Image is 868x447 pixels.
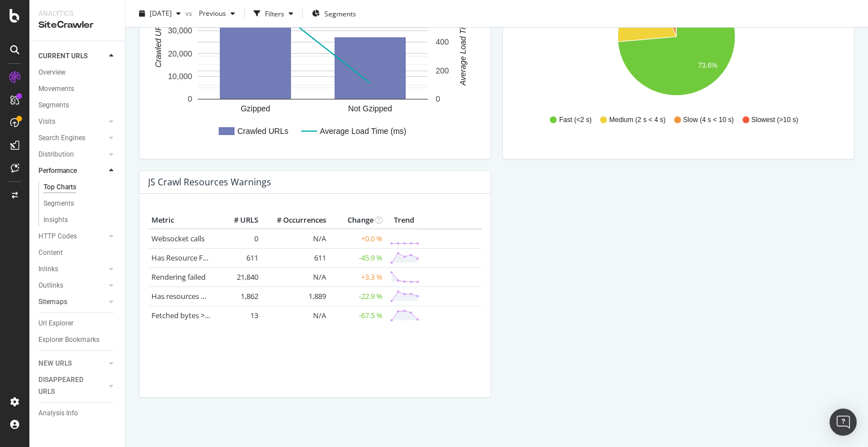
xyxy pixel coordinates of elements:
[38,83,117,95] a: Movements
[38,407,78,419] div: Analysis Info
[38,149,106,160] a: Distribution
[168,49,192,58] text: 20,000
[261,306,329,325] td: N/A
[38,374,106,398] a: DISAPPEARED URLS
[261,267,329,287] td: N/A
[168,26,192,35] text: 30,000
[194,8,226,18] span: Previous
[436,94,440,103] text: 0
[320,127,406,136] text: Average Load Time (ms)
[38,263,58,275] div: Inlinks
[38,334,117,346] a: Explorer Bookmarks
[151,233,205,244] a: Websocket calls
[44,181,117,193] a: Top Charts
[38,231,77,242] div: HTTP Codes
[348,104,392,113] text: Not Gzipped
[261,229,329,249] td: N/A
[151,272,206,282] a: Rendering failed
[261,248,329,267] td: 611
[38,116,106,128] a: Visits
[194,5,240,23] button: Previous
[38,50,88,62] div: CURRENT URLS
[329,248,385,267] td: -45.9 %
[830,409,857,436] div: Open Intercom Messenger
[683,115,734,125] span: Slow (4 s < 10 s)
[38,296,106,308] a: Sitemaps
[185,8,194,18] span: vs
[134,5,185,23] button: [DATE]
[237,127,288,136] text: Crawled URLs
[38,83,74,95] div: Movements
[307,5,361,23] button: Segments
[151,253,236,263] a: Has Resource Fetch error
[168,72,192,81] text: 10,000
[265,8,284,18] div: Filters
[38,165,106,177] a: Performance
[38,358,72,370] div: NEW URLS
[329,229,385,249] td: +0.0 %
[216,212,261,229] th: # URLS
[151,291,273,301] a: Has resources blocked by robots.txt
[38,99,117,111] a: Segments
[38,407,117,419] a: Analysis Info
[241,104,270,113] text: Gzipped
[188,94,192,103] text: 0
[329,306,385,325] td: -67.5 %
[261,212,329,229] th: # Occurrences
[44,214,117,226] a: Insights
[698,62,717,70] text: 73.6%
[385,212,422,229] th: Trend
[436,37,449,46] text: 400
[44,198,117,210] a: Segments
[609,115,666,125] span: Medium (2 s < 4 s)
[38,67,117,79] a: Overview
[38,318,117,329] a: Url Explorer
[149,212,216,229] th: Metric
[38,19,116,32] div: SiteCrawler
[38,247,117,259] a: Content
[38,149,74,160] div: Distribution
[436,66,449,75] text: 200
[44,181,76,193] div: Top Charts
[329,287,385,306] td: -22.9 %
[150,8,172,18] span: 2025 Aug. 5th
[38,132,85,144] div: Search Engines
[261,287,329,306] td: 1,889
[38,358,106,370] a: NEW URLS
[38,280,63,292] div: Outlinks
[216,267,261,287] td: 21,840
[38,296,67,308] div: Sitemaps
[329,212,385,229] th: Change
[216,229,261,249] td: 0
[38,263,106,275] a: Inlinks
[324,8,356,18] span: Segments
[249,5,298,23] button: Filters
[44,214,68,226] div: Insights
[44,198,74,210] div: Segments
[148,175,271,190] h4: JS Crawl Resources Warnings
[154,16,163,67] text: Crawled URLs
[38,50,106,62] a: CURRENT URLS
[38,318,73,329] div: Url Explorer
[38,165,77,177] div: Performance
[216,248,261,267] td: 611
[38,247,63,259] div: Content
[752,115,798,125] span: Slowest (>10 s)
[559,115,592,125] span: Fast (<2 s)
[38,334,99,346] div: Explorer Bookmarks
[38,67,66,79] div: Overview
[329,267,385,287] td: +3.3 %
[38,116,55,128] div: Visits
[38,99,69,111] div: Segments
[151,310,235,320] a: Fetched bytes > 5,000 KB
[38,280,106,292] a: Outlinks
[38,9,116,19] div: Analytics
[216,287,261,306] td: 1,862
[38,231,106,242] a: HTTP Codes
[216,306,261,325] td: 13
[38,374,96,398] div: DISAPPEARED URLS
[38,132,106,144] a: Search Engines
